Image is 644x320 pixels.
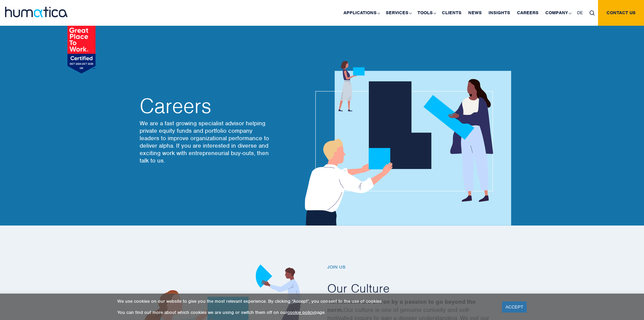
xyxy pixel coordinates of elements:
p: We are a fast growing specialist advisor helping private equity funds and portfolio company leade... [140,120,271,164]
img: search_icon [590,10,595,16]
p: We use cookies on our website to give you the most relevant experience. By clicking “Accept”, you... [117,298,494,304]
h6: Join us [327,264,510,270]
img: about_banner1 [299,61,511,226]
h2: Our Culture [327,280,510,296]
img: logo [5,7,68,17]
h2: Careers [140,96,271,116]
a: ACCEPT [502,301,527,313]
p: You can find out more about which cookies we are using or switch them off on our page. [117,310,494,315]
a: cookie policy [287,310,314,315]
span: DE [577,10,583,16]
